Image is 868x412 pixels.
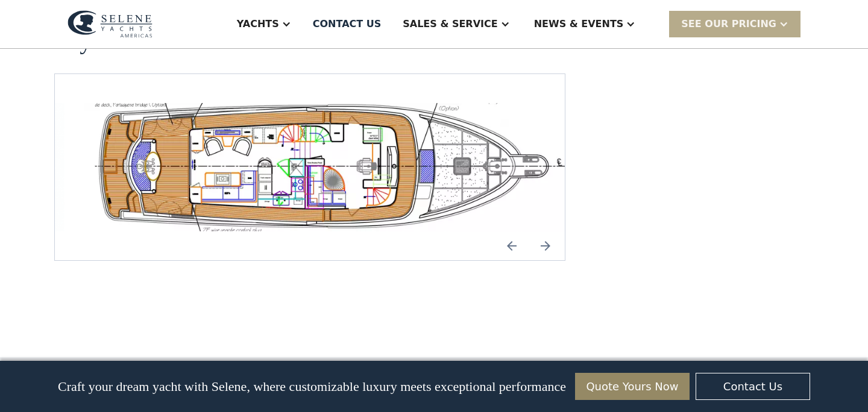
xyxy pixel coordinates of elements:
[531,231,560,260] img: icon
[58,379,566,395] p: Craft your dream yacht with Selene, where customizable luxury meets exceptional performance
[403,17,497,31] div: Sales & Service
[68,10,153,38] img: logo
[669,11,800,37] div: SEE Our Pricing
[681,17,776,31] div: SEE Our Pricing
[497,231,526,260] a: Previous slide
[497,231,526,260] img: icon
[534,17,624,31] div: News & EVENTS
[84,103,574,232] div: 2 / 3
[696,373,810,400] a: Contact Us
[84,103,574,232] a: open lightbox
[531,231,560,260] a: Next slide
[575,373,690,400] a: Quote Yours Now
[313,17,382,31] div: Contact US
[237,17,279,31] div: Yachts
